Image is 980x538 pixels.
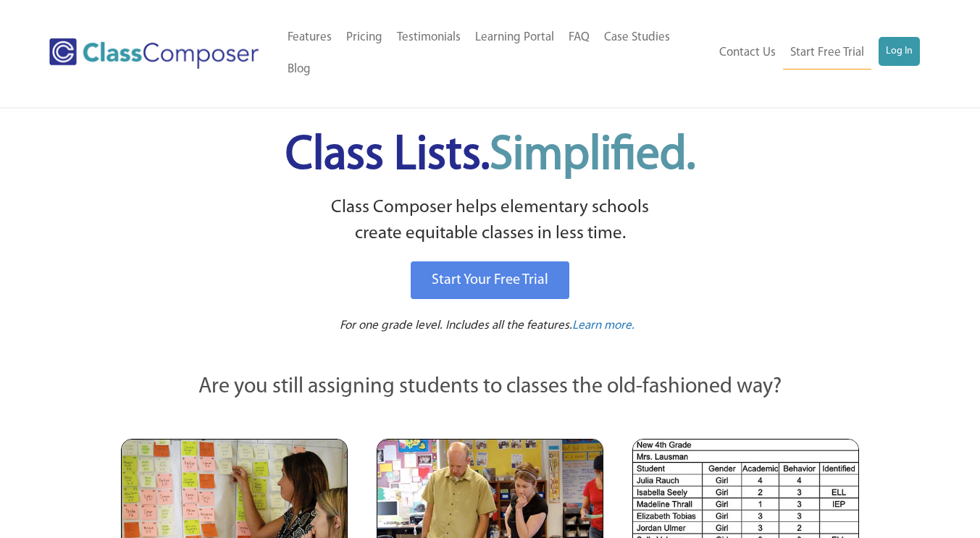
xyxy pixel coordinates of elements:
nav: Header Menu [280,22,711,85]
a: Start Your Free Trial [411,261,569,299]
a: Pricing [339,22,390,54]
a: Contact Us [712,37,783,69]
a: Log In [879,37,920,66]
a: Features [280,22,339,54]
a: Testimonials [390,22,468,54]
a: Case Studies [597,22,677,54]
a: FAQ [561,22,597,54]
nav: Header Menu [711,37,920,70]
a: Learning Portal [468,22,561,54]
a: Learn more. [572,317,635,335]
a: Start Free Trial [783,37,871,70]
p: Are you still assigning students to classes the old-fashioned way? [121,371,860,403]
a: Blog [280,54,318,85]
img: Class Composer [49,38,259,69]
span: Learn more. [572,319,635,332]
span: Start Your Free Trial [432,273,548,287]
span: Simplified. [490,133,695,180]
span: Class Lists. [285,133,695,180]
p: Class Composer helps elementary schools create equitable classes in less time. [119,195,862,248]
span: For one grade level. Includes all the features. [340,319,572,332]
